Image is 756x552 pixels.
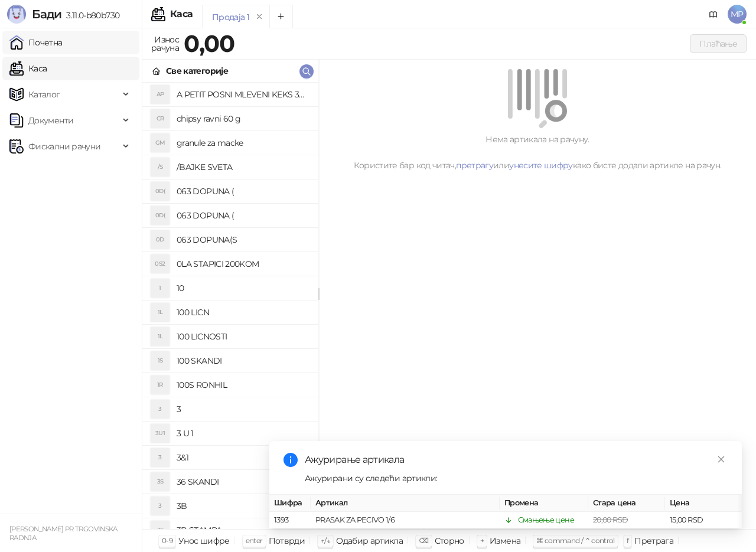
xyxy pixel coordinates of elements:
[634,533,673,548] div: Претрага
[177,279,309,298] h4: 10
[728,5,747,24] span: MP
[151,206,170,225] div: 0D(
[151,327,170,346] div: 1L
[151,351,170,370] div: 1S
[151,472,170,491] div: 3S
[151,279,170,298] div: 1
[177,375,309,394] h4: 100S RONHIL
[177,400,309,419] h4: 3
[177,158,309,177] h4: /BAJKE SVETA
[283,453,298,467] span: info-circle
[162,536,172,545] span: 0-9
[490,533,520,548] div: Измена
[151,133,170,152] div: GM
[336,533,403,548] div: Одабир артикла
[212,11,249,24] div: Продаја 1
[28,109,73,132] span: Документи
[177,424,309,443] h4: 3 U 1
[627,536,628,545] span: f
[151,424,170,443] div: 3U1
[305,453,728,467] div: Ажурирање артикала
[177,448,309,467] h4: 3&1
[177,230,309,249] h4: 063 DOPUNA(S
[704,5,723,24] a: Документација
[246,536,263,545] span: enter
[28,135,100,158] span: Фискални рачуни
[177,254,309,273] h4: 0LA STAPICI 200KOM
[419,536,428,545] span: ⌫
[151,303,170,322] div: 1L
[151,254,170,273] div: 0S2
[32,7,61,21] span: Бади
[665,512,742,529] td: 15,00 RSD
[151,109,170,128] div: CR
[177,133,309,152] h4: granule za macke
[269,5,293,28] button: Add tab
[509,160,573,171] a: унесите шифру
[177,85,309,104] h4: A PETIT POSNI MLEVENI KEKS 300G
[7,5,26,24] img: Logo
[690,34,747,53] button: Плаћање
[588,495,665,512] th: Стара цена
[536,536,615,545] span: ⌘ command / ⌃ control
[435,533,464,548] div: Сторно
[305,472,728,485] div: Ажурирани су следећи артикли:
[178,533,230,548] div: Унос шифре
[177,472,309,491] h4: 36 SKANDI
[518,514,574,526] div: Смањење цене
[311,512,500,529] td: PRASAK ZA PECIVO 1/6
[715,453,728,466] a: Close
[170,9,193,19] div: Каса
[9,57,47,80] a: Каса
[151,400,170,419] div: 3
[252,12,267,22] button: remove
[717,455,725,463] span: close
[177,182,309,201] h4: 063 DOPUNA (
[321,536,330,545] span: ↑/↓
[9,31,63,54] a: Почетна
[9,525,118,542] small: [PERSON_NAME] PR TRGOVINSKA RADNJA
[166,64,228,77] div: Све категорије
[269,512,311,529] td: 1393
[269,533,305,548] div: Потврди
[456,160,493,171] a: претрагу
[61,10,119,21] span: 3.11.0-b80b730
[177,351,309,370] h4: 100 SKANDI
[151,230,170,249] div: 0D
[151,158,170,177] div: /S
[665,495,742,512] th: Цена
[593,515,628,524] span: 20,00 RSD
[184,29,234,58] strong: 0,00
[269,495,311,512] th: Шифра
[177,497,309,515] h4: 3B
[149,32,181,55] div: Износ рачуна
[28,83,60,106] span: Каталог
[177,206,309,225] h4: 063 DOPUNA (
[151,375,170,394] div: 1R
[177,109,309,128] h4: chipsy ravni 60 g
[151,448,170,467] div: 3
[177,303,309,322] h4: 100 LICN
[151,85,170,104] div: AP
[333,133,742,172] div: Нема артикала на рачуну. Користите бар код читач, или како бисте додали артикле на рачун.
[142,83,318,529] div: grid
[500,495,588,512] th: Промена
[151,521,170,540] div: 3S
[151,182,170,201] div: 0D(
[177,327,309,346] h4: 100 LICNOSTI
[177,521,309,540] h4: 3B STAMPA
[480,536,484,545] span: +
[311,495,500,512] th: Артикал
[151,497,170,515] div: 3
